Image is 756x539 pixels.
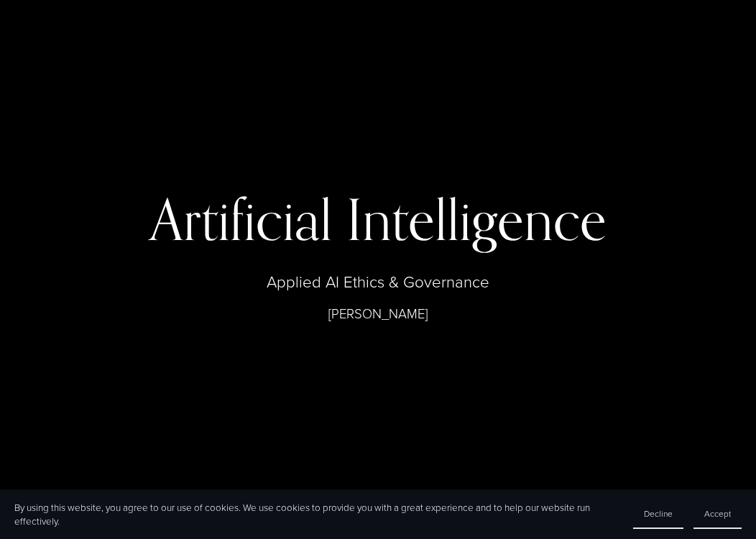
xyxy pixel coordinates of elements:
[83,270,673,292] p: Applied AI Ethics & Governance
[693,499,742,529] button: Accept
[83,305,673,323] p: [PERSON_NAME]
[633,499,683,529] button: Decline
[644,507,673,520] span: Decline
[14,501,619,528] p: By using this website, you agree to our use of cookies. We use cookies to provide you with a grea...
[83,193,673,247] h1: Artificial Intelligence
[704,507,731,520] span: Accept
